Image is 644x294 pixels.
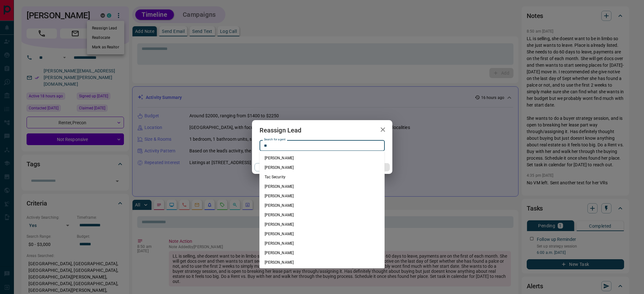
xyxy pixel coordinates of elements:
li: [PERSON_NAME] [260,153,385,163]
li: [PERSON_NAME] [260,229,385,239]
li: [PERSON_NAME] [260,163,385,172]
li: [PERSON_NAME] [260,258,385,267]
label: Search for agent [264,138,285,142]
li: Tac Security [260,172,385,182]
h2: Reassign Lead [252,120,309,140]
button: Cancel [255,163,309,171]
li: [PERSON_NAME] [260,191,385,201]
li: [PERSON_NAME] [260,182,385,191]
li: [PERSON_NAME] [260,201,385,210]
li: [PERSON_NAME] [260,239,385,248]
li: [PERSON_NAME] [260,220,385,229]
li: [PERSON_NAME] [260,210,385,220]
li: [PERSON_NAME] [260,248,385,258]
